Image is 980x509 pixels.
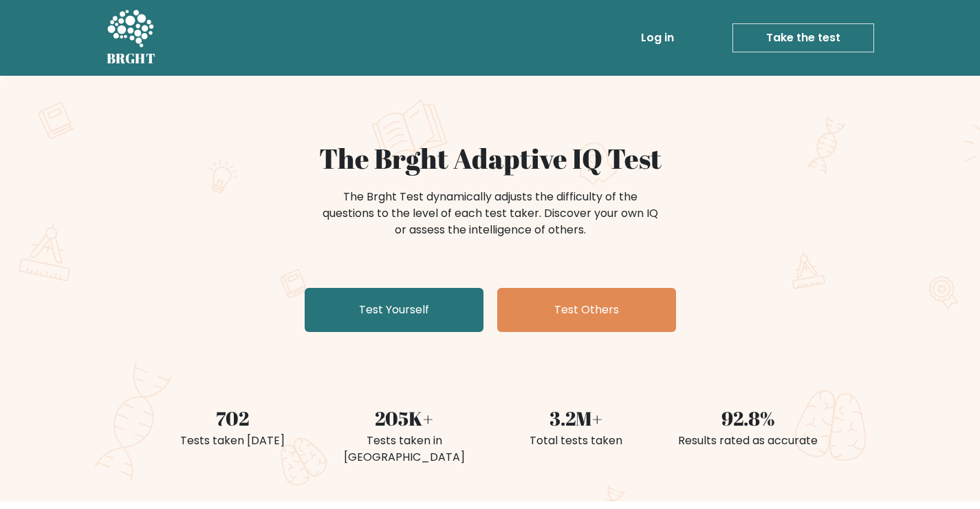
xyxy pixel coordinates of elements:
[155,404,310,433] div: 702
[318,189,662,238] div: The Brght Test dynamically adjusts the difficulty of the questions to the level of each test take...
[327,404,482,433] div: 205K+
[499,433,654,449] div: Total tests taken
[107,6,156,70] a: BRGHT
[305,288,483,332] a: Test Yourself
[732,23,874,52] a: Take the test
[671,433,826,449] div: Results rated as accurate
[155,142,826,175] h1: The Brght Adaptive IQ Test
[327,433,482,466] div: Tests taken in [GEOGRAPHIC_DATA]
[107,50,156,67] h5: BRGHT
[671,404,826,433] div: 92.8%
[497,288,676,332] a: Test Others
[155,433,310,449] div: Tests taken [DATE]
[499,404,654,433] div: 3.2M+
[635,24,679,52] a: Log in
